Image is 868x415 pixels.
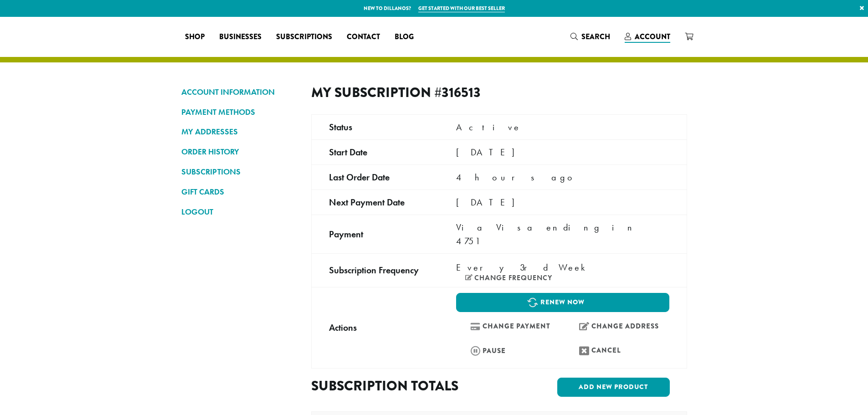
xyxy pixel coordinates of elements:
[311,215,439,253] td: Payment
[181,164,298,179] a: SUBSCRIPTIONS
[456,317,560,336] a: Change payment
[347,31,380,43] span: Contact
[456,221,638,247] span: Via Visa ending in 4751
[456,293,669,312] a: Renew now
[565,317,669,336] a: Change address
[311,164,439,190] td: Last order date
[581,31,610,42] span: Search
[439,164,687,190] td: 4 hours ago
[565,341,669,360] a: Cancel
[311,190,439,215] td: Next payment date
[181,84,298,100] a: ACCOUNT INFORMATION
[456,261,590,274] span: Every 3rd Week
[395,31,414,43] span: Blog
[178,30,212,44] a: Shop
[181,204,298,220] a: LOGOUT
[418,5,505,12] a: Get started with our best seller
[181,184,298,200] a: GIFT CARDS
[181,144,298,159] a: ORDER HISTORY
[563,29,617,44] a: Search
[311,84,492,101] h2: My Subscription #316513
[311,114,439,139] td: Status
[439,139,687,164] td: [DATE]
[311,287,439,368] td: Actions
[185,31,205,43] span: Shop
[219,31,262,43] span: Businesses
[557,378,670,397] a: Add new product
[311,253,439,287] td: Subscription Frequency
[439,190,687,215] td: [DATE]
[465,274,552,282] a: Change frequency
[439,114,687,139] td: Active
[181,104,298,120] a: PAYMENT METHODS
[311,139,439,164] td: Start date
[311,378,492,394] h2: Subscription totals
[181,124,298,139] a: MY ADDRESSES
[276,31,332,43] span: Subscriptions
[456,341,560,360] a: Pause
[635,31,670,42] span: Account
